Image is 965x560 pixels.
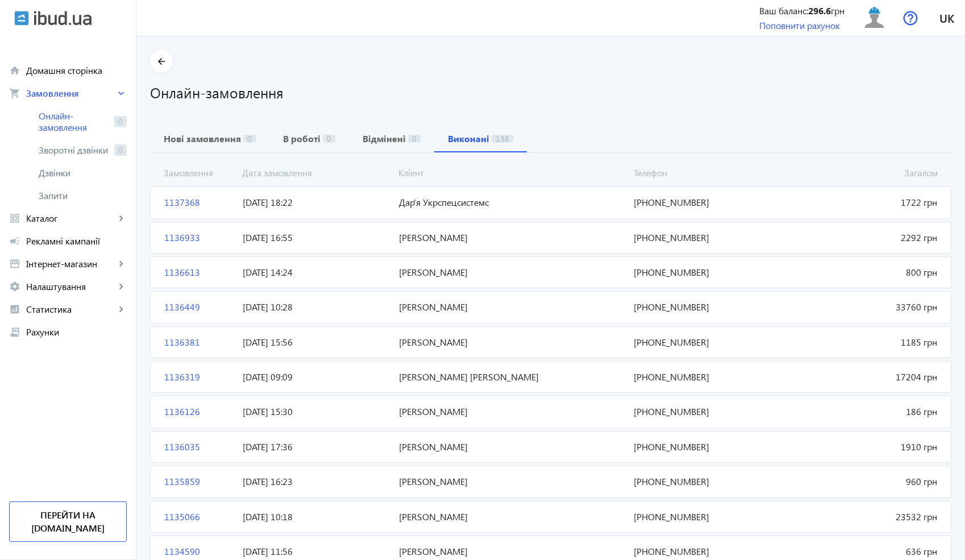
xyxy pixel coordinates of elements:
[39,190,127,201] span: Запити
[408,135,421,143] span: 0
[160,301,238,313] span: 1136449
[238,266,394,279] span: [DATE] 14:24
[39,110,110,133] span: Онлайн-замовлення
[114,144,127,156] span: 0
[26,304,115,315] span: Статистика
[160,511,238,523] span: 1135066
[164,134,241,143] b: Нові замовлення
[9,281,20,292] mat-icon: settings
[238,371,394,383] span: [DATE] 09:09
[238,167,394,179] span: Дата замовлення
[150,82,951,102] h1: Онлайн-замовлення
[808,5,831,16] b: 296.6
[26,235,127,247] span: Рекламні кампанії
[629,511,785,523] span: [PHONE_NUMBER]
[323,135,335,143] span: 0
[629,405,785,418] span: [PHONE_NUMBER]
[785,196,942,209] span: 1722 грн
[394,405,629,418] span: [PERSON_NAME]
[939,11,954,25] span: uk
[26,281,115,292] span: Налаштування
[394,336,629,349] span: [PERSON_NAME]
[9,235,20,247] mat-icon: campaign
[448,134,489,143] b: Виконані
[114,116,127,127] span: 0
[394,441,629,453] span: [PERSON_NAME]
[394,545,629,558] span: [PERSON_NAME]
[160,441,238,453] span: 1136035
[14,11,29,26] img: ibud.svg
[238,231,394,244] span: [DATE] 16:55
[9,501,127,542] a: Перейти на [DOMAIN_NAME]
[283,134,321,143] b: В роботі
[394,371,629,383] span: [PERSON_NAME] [PERSON_NAME]
[785,405,942,418] span: 186 грн
[26,65,127,76] span: Домашня сторінка
[9,326,20,338] mat-icon: receipt_long
[39,167,127,179] span: Дзвінки
[785,266,942,279] span: 800 грн
[160,231,238,244] span: 1136933
[394,167,629,179] span: Кліент
[238,475,394,488] span: [DATE] 16:23
[785,336,942,349] span: 1185 грн
[39,144,110,156] span: Зворотні дзвінки
[394,301,629,313] span: [PERSON_NAME]
[160,266,238,279] span: 1136613
[238,545,394,558] span: [DATE] 11:56
[160,371,238,383] span: 1136319
[785,441,942,453] span: 1910 грн
[394,196,629,209] span: Дар'я Укрспецсистемс
[629,545,785,558] span: [PHONE_NUMBER]
[862,5,887,31] img: user.svg
[785,167,942,179] span: Загалом
[238,441,394,453] span: [DATE] 17:36
[160,545,238,558] span: 1134590
[26,326,127,338] span: Рахунки
[238,405,394,418] span: [DATE] 15:30
[115,258,127,269] mat-icon: keyboard_arrow_right
[26,88,115,99] span: Замовлення
[629,441,785,453] span: [PHONE_NUMBER]
[115,213,127,224] mat-icon: keyboard_arrow_right
[394,475,629,488] span: [PERSON_NAME]
[363,134,406,143] b: Відмінені
[238,301,394,313] span: [DATE] 10:28
[759,19,840,31] a: Поповнити рахунок
[160,405,238,418] span: 1136126
[629,301,785,313] span: [PHONE_NUMBER]
[34,11,91,26] img: ibud_text.svg
[785,301,942,313] span: 33760 грн
[243,135,256,143] span: 0
[785,511,942,523] span: 23532 грн
[160,475,238,488] span: 1135859
[394,266,629,279] span: [PERSON_NAME]
[160,336,238,349] span: 1136381
[9,304,20,315] mat-icon: analytics
[9,258,20,269] mat-icon: storefront
[115,88,127,99] mat-icon: keyboard_arrow_right
[629,475,785,488] span: [PHONE_NUMBER]
[629,336,785,349] span: [PHONE_NUMBER]
[492,135,513,143] span: 138
[785,475,942,488] span: 960 грн
[629,371,785,383] span: [PHONE_NUMBER]
[785,545,942,558] span: 636 грн
[115,304,127,315] mat-icon: keyboard_arrow_right
[903,11,918,26] img: help.svg
[629,231,785,244] span: [PHONE_NUMBER]
[394,231,629,244] span: [PERSON_NAME]
[238,196,394,209] span: [DATE] 18:22
[629,167,786,179] span: Телефон
[115,281,127,292] mat-icon: keyboard_arrow_right
[26,213,115,224] span: Каталог
[9,65,20,76] mat-icon: home
[159,167,238,179] span: Замовлення
[759,5,845,17] div: Ваш баланс: грн
[785,371,942,383] span: 17204 грн
[155,55,169,69] mat-icon: arrow_back
[238,336,394,349] span: [DATE] 15:56
[160,196,238,209] span: 1137368
[394,511,629,523] span: [PERSON_NAME]
[238,511,394,523] span: [DATE] 10:18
